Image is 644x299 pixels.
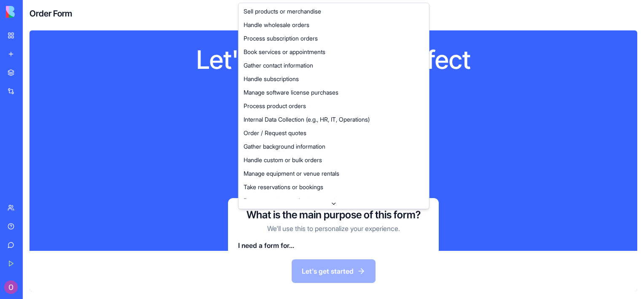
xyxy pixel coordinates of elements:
span: Order / Request quotes [244,129,306,137]
span: Handle custom or bulk orders [244,156,322,164]
span: Handle wholesale orders [244,21,309,29]
span: Process product orders [244,102,306,110]
span: Gather contact information [244,61,313,70]
span: Manage software license purchases [244,88,338,97]
span: Handle subscriptions [244,75,299,83]
span: Manage equipment or venue rentals [244,169,339,178]
span: Sell products or merchandise [244,7,321,16]
span: Process quote or estimate requests [244,196,338,205]
span: Take reservations or bookings [244,183,323,191]
span: Gather background information [244,142,325,151]
span: Internal Data Collection (e.g., HR, IT, Operations) [244,115,370,124]
span: Book services or appointments [244,48,325,56]
span: Process subscription orders [244,34,318,43]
